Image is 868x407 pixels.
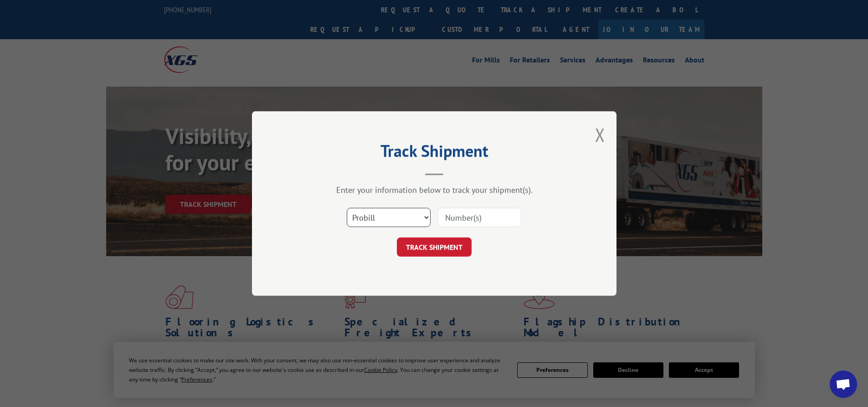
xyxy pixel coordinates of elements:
h2: Track Shipment [298,144,571,162]
a: Open chat [830,371,857,398]
input: Number(s) [437,208,521,227]
button: Close modal [595,123,605,147]
button: TRACK SHIPMENT [397,237,472,257]
div: Enter your information below to track your shipment(s). [298,185,571,195]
